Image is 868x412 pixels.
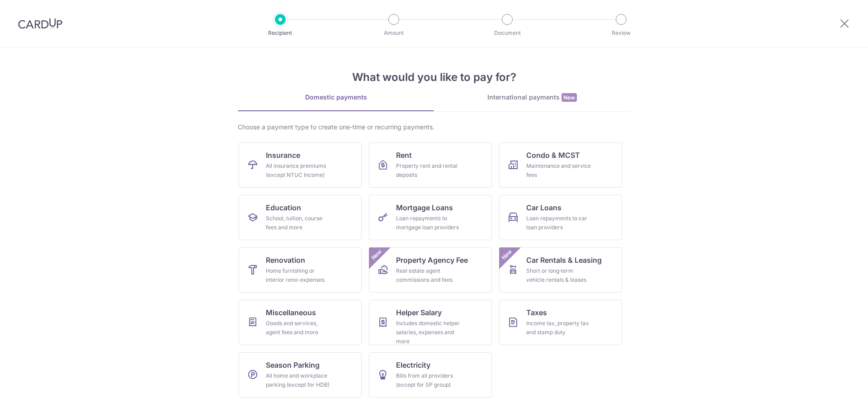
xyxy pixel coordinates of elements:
[266,202,301,213] span: Education
[266,307,316,318] span: Miscellaneous
[369,142,492,188] a: RentProperty rent and rental deposits
[369,195,492,240] a: Mortgage LoansLoan repayments to mortgage loan providers
[369,352,492,398] a: ElectricityBills from all providers (except for SP group)
[266,150,300,161] span: Insurance
[526,307,547,318] span: Taxes
[239,247,362,293] a: RenovationHome furnishing or interior reno-expenses
[526,266,591,284] div: Short or long‑term vehicle rentals & leases
[369,247,384,262] span: New
[526,319,591,337] div: Income tax, property tax and stamp duty
[810,385,859,407] iframe: Opens a widget where you can find more information
[239,195,362,240] a: EducationSchool, tuition, course fees and more
[369,247,492,293] a: Property Agency FeeReal estate agent commissions and feesNew
[266,360,320,370] span: Season Parking
[266,161,331,180] div: All insurance premiums (except NTUC Income)
[18,18,62,29] img: CardUp
[369,300,492,345] a: Helper SalaryIncludes domestic helper salaries, expenses and more
[239,300,362,345] a: MiscellaneousGoods and services, agent fees and more
[238,123,630,132] div: Choose a payment type to create one-time or recurring payments.
[474,28,541,38] p: Document
[396,150,412,161] span: Rent
[499,247,622,293] a: Car Rentals & LeasingShort or long‑term vehicle rentals & leasesNew
[239,142,362,188] a: InsuranceAll insurance premiums (except NTUC Income)
[266,255,305,265] span: Renovation
[266,214,331,232] div: School, tuition, course fees and more
[526,214,591,232] div: Loan repayments to car loan providers
[561,93,577,102] span: New
[526,161,591,180] div: Maintenance and service fees
[526,202,561,213] span: Car Loans
[499,300,622,345] a: TaxesIncome tax, property tax and stamp duty
[266,266,331,284] div: Home furnishing or interior reno-expenses
[588,28,655,38] p: Review
[526,255,602,265] span: Car Rentals & Leasing
[239,352,362,398] a: Season ParkingAll home and workplace parking (except for HDB)
[247,28,314,38] p: Recipient
[396,266,461,284] div: Real estate agent commissions and fees
[396,161,461,180] div: Property rent and rental deposits
[499,195,622,240] a: Car LoansLoan repayments to car loan providers
[526,150,580,161] span: Condo & MCST
[238,69,630,85] h4: What would you like to pay for?
[238,93,434,102] div: Domestic payments
[499,142,622,188] a: Condo & MCSTMaintenance and service fees
[396,360,430,370] span: Electricity
[396,319,461,346] div: Includes domestic helper salaries, expenses and more
[266,319,331,337] div: Goods and services, agent fees and more
[434,93,630,102] div: International payments
[396,371,461,389] div: Bills from all providers (except for SP group)
[360,28,427,38] p: Amount
[396,214,461,232] div: Loan repayments to mortgage loan providers
[266,371,331,389] div: All home and workplace parking (except for HDB)
[500,247,514,262] span: New
[396,307,442,318] span: Helper Salary
[396,202,453,213] span: Mortgage Loans
[396,255,468,265] span: Property Agency Fee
